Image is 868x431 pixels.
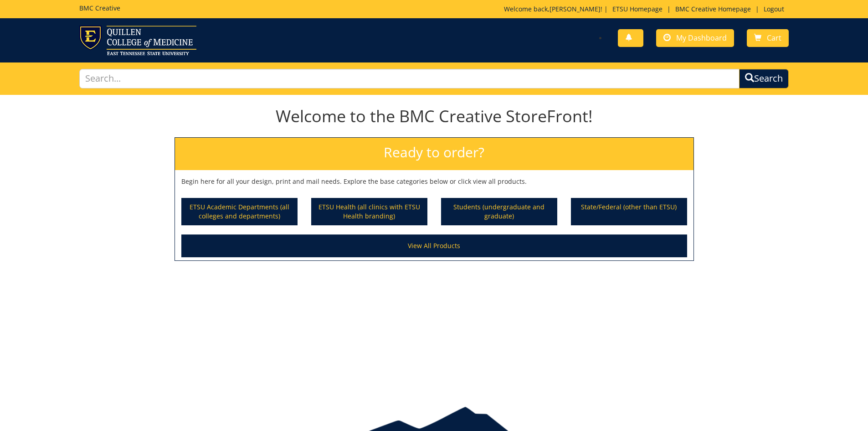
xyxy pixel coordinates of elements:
a: [PERSON_NAME] [550,5,601,13]
span: My Dashboard [676,33,727,43]
h5: BMC Creative [79,5,120,11]
input: Search... [79,69,740,88]
a: View All Products [181,234,687,257]
span: Cart [767,33,781,43]
a: My Dashboard [656,29,734,47]
a: Students (undergraduate and graduate) [442,199,556,224]
a: ETSU Homepage [608,5,667,13]
p: Begin here for all your design, print and mail needs. Explore the base categories below or click ... [181,177,687,186]
a: ETSU Academic Departments (all colleges and departments) [182,199,297,224]
h1: Welcome to the BMC Creative StoreFront! [175,107,694,125]
a: ETSU Health (all clinics with ETSU Health branding) [312,199,426,224]
h2: Ready to order? [175,138,693,170]
a: BMC Creative Homepage [671,5,755,13]
a: Logout [759,5,789,13]
a: Cart [747,29,789,47]
button: Search [739,69,789,88]
a: State/Federal (other than ETSU) [572,199,686,224]
p: Welcome back, ! | | | [504,5,789,14]
img: ETSU logo [79,26,196,55]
